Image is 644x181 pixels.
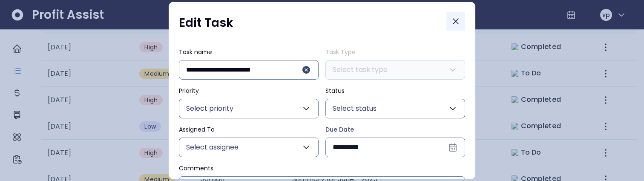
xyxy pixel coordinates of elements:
span: Priority [179,86,199,95]
button: Clear input [301,65,311,75]
label: Due Date [325,125,465,134]
h1: Edit Task [179,15,233,31]
span: Assigned To [179,125,215,134]
span: Task Type [325,48,356,56]
span: Select task type [333,65,388,75]
span: Select priority [186,103,233,114]
span: Comments [179,164,213,172]
span: Task name [179,48,212,56]
span: Select assignee [186,142,239,152]
button: Open calendar [446,141,460,154]
button: Close [446,12,465,31]
span: Status [325,86,345,95]
span: Select status [333,103,377,114]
